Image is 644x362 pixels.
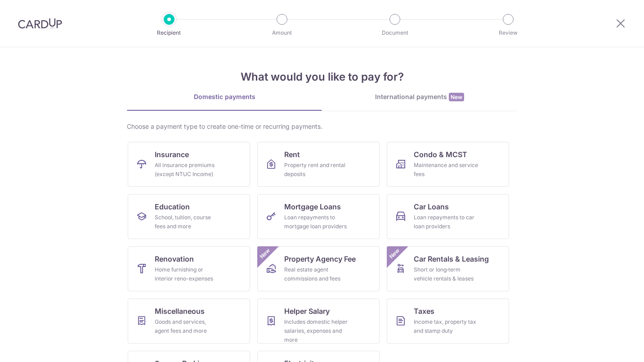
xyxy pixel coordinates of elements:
a: EducationSchool, tuition, course fees and more [128,194,250,239]
span: New [449,93,464,101]
div: All insurance premiums (except NTUC Income) [155,161,219,179]
p: Amount [249,28,315,37]
p: Review [475,28,541,37]
img: CardUp [18,18,62,29]
span: Condo & MCST [414,149,467,160]
div: Loan repayments to mortgage loan providers [284,213,349,231]
div: Home furnishing or interior reno-expenses [155,265,219,283]
div: Short or long‑term vehicle rentals & leases [414,265,479,283]
span: Renovation [155,253,194,264]
p: Document [362,28,428,37]
span: New [387,246,402,261]
div: School, tuition, course fees and more [155,213,219,231]
span: Insurance [155,149,189,160]
span: Car Loans [414,201,449,212]
a: Condo & MCSTMaintenance and service fees [387,142,509,187]
div: Includes domestic helper salaries, expenses and more [284,317,349,344]
div: Maintenance and service fees [414,161,479,179]
a: Helper SalaryIncludes domestic helper salaries, expenses and more [257,299,380,344]
span: Property Agency Fee [284,253,356,264]
a: InsuranceAll insurance premiums (except NTUC Income) [128,142,250,187]
div: Loan repayments to car loan providers [414,213,479,231]
span: Taxes [414,306,434,317]
span: Rent [284,149,300,160]
a: Car Rentals & LeasingShort or long‑term vehicle rentals & leasesNew [387,246,509,291]
a: RentProperty rent and rental deposits [257,142,380,187]
span: Car Rentals & Leasing [414,253,489,264]
p: Recipient [136,28,202,37]
span: Miscellaneous [155,306,205,317]
div: Choose a payment type to create one-time or recurring payments. [127,122,517,131]
h4: What would you like to pay for? [127,69,517,85]
a: TaxesIncome tax, property tax and stamp duty [387,299,509,344]
div: Domestic payments [127,92,322,101]
a: Mortgage LoansLoan repayments to mortgage loan providers [257,194,380,239]
span: New [258,246,273,261]
div: Income tax, property tax and stamp duty [414,317,479,335]
a: RenovationHome furnishing or interior reno-expenses [128,246,250,291]
div: Real estate agent commissions and fees [284,265,349,283]
a: Car LoansLoan repayments to car loan providers [387,194,509,239]
div: Goods and services, agent fees and more [155,317,219,335]
a: Property Agency FeeReal estate agent commissions and feesNew [257,246,380,291]
div: Property rent and rental deposits [284,161,349,179]
a: MiscellaneousGoods and services, agent fees and more [128,299,250,344]
span: Education [155,201,190,212]
span: Helper Salary [284,306,330,317]
span: Mortgage Loans [284,201,341,212]
div: International payments [322,92,517,102]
